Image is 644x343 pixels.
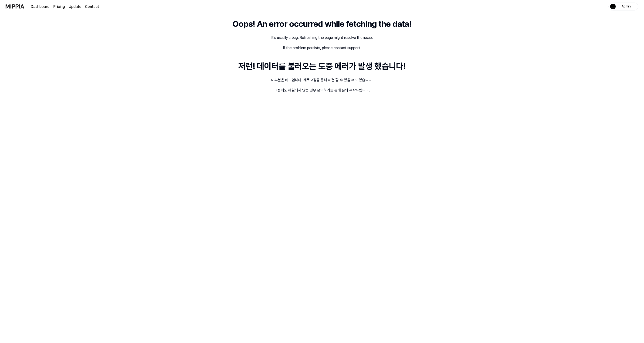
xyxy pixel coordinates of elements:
[609,3,638,10] button: profileAdmin
[274,88,370,93] div: 그럼에도 해결되지 않는 경우 문의하기를 통해 문의 부탁드립니다.
[31,4,50,10] a: Dashboard
[53,4,65,10] button: Pricing
[610,4,616,9] img: profile
[271,77,373,83] div: 대부분은 버그입니다. 새로고침을 통해 해결 할 수 있을 수도 있습니다.
[271,35,373,41] div: It's usually a bug. Refreshing the page might resolve the issue.
[69,4,81,10] a: Update
[85,4,99,10] a: Contact
[283,45,361,51] div: If the problem persists, please contact support.
[617,4,635,9] div: Admin
[238,60,406,73] div: 저런! 데이터를 불러오는 도중 에러가 발생 했습니다!
[233,18,412,30] div: Oops! An error occurred while fetching the data!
